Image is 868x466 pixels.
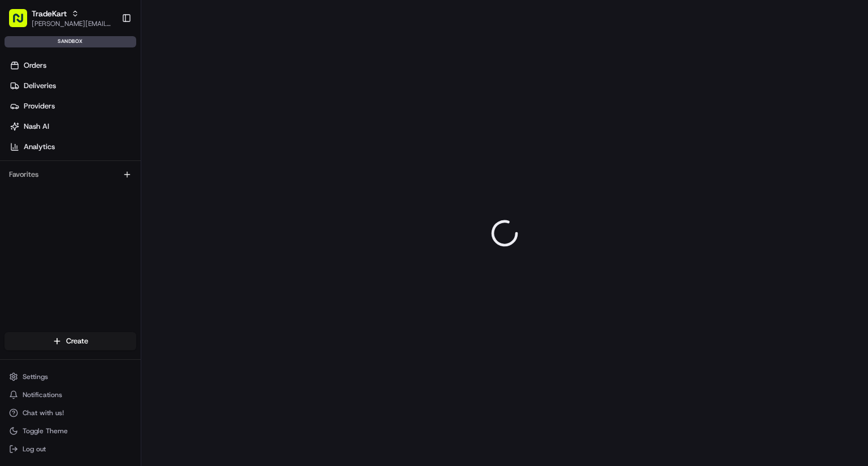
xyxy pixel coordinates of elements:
span: Analytics [24,142,55,152]
a: Analytics [5,138,141,156]
span: Orders [24,60,46,71]
div: sandbox [5,36,136,47]
span: Log out [23,445,46,454]
a: Nash AI [5,117,141,136]
button: Settings [5,369,136,385]
button: [PERSON_NAME][EMAIL_ADDRESS][PERSON_NAME][DOMAIN_NAME] [32,19,112,28]
span: Toggle Theme [23,426,68,435]
button: Create [5,332,136,350]
span: Deliveries [24,81,56,91]
span: Notifications [23,390,62,399]
button: Toggle Theme [5,423,136,439]
button: TradeKart[PERSON_NAME][EMAIL_ADDRESS][PERSON_NAME][DOMAIN_NAME] [5,5,117,32]
a: Orders [5,56,141,75]
button: Chat with us! [5,405,136,421]
button: Log out [5,441,136,457]
a: Providers [5,97,141,115]
span: Settings [23,372,48,381]
a: Deliveries [5,77,141,95]
button: TradeKart [32,8,67,19]
span: Nash AI [24,121,49,132]
span: Chat with us! [23,408,64,417]
span: Create [66,336,88,346]
button: Notifications [5,387,136,403]
div: Favorites [5,166,136,184]
span: Providers [24,101,55,111]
